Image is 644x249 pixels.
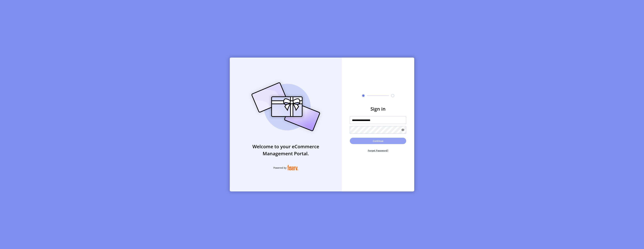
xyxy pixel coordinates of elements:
[350,146,406,155] button: Forget Password?
[350,105,406,112] h3: Sign in
[230,143,342,157] h3: Welcome to your eCommerce Management Portal.
[273,166,286,170] span: Powered by
[350,138,406,144] button: Continue
[246,79,325,135] img: card_Illustration.svg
